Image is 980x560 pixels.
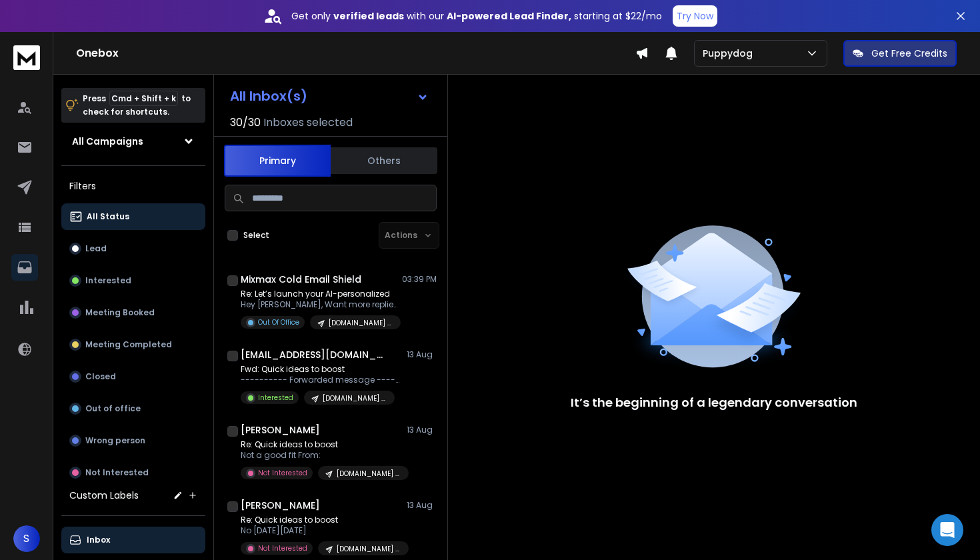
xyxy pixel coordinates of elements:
h1: All Inbox(s) [230,89,307,103]
p: Out Of Office [258,317,299,327]
h3: Inboxes selected [263,115,353,131]
label: Select [243,230,269,241]
p: Meeting Booked [85,307,155,318]
p: ---------- Forwarded message --------- From: [PERSON_NAME] [241,375,401,385]
p: [DOMAIN_NAME] | SaaS Companies [337,544,401,554]
button: All Status [61,203,205,230]
button: Primary [224,145,331,177]
button: All Campaigns [61,128,205,155]
p: Lead [85,243,107,254]
p: [DOMAIN_NAME] | SaaS Companies [323,393,387,403]
p: Get Free Credits [871,47,947,60]
p: Re: Quick ideas to boost [241,515,401,525]
strong: AI-powered Lead Finder, [447,9,571,23]
img: logo [13,45,40,70]
p: Meeting Completed [85,339,172,350]
h1: [PERSON_NAME] [241,423,320,437]
p: Closed [85,371,116,382]
p: 13 Aug [407,349,437,360]
p: 13 Aug [407,500,437,511]
h1: All Campaigns [72,135,143,148]
p: Re: Quick ideas to boost [241,439,401,450]
p: Puppydog [703,47,758,60]
p: [DOMAIN_NAME] | SaaS Companies [337,469,401,479]
p: All Status [87,211,129,222]
button: S [13,525,40,552]
button: All Inbox(s) [219,83,439,109]
button: Get Free Credits [843,40,957,67]
p: Wrong person [85,435,145,446]
button: Wrong person [61,427,205,454]
button: Out of office [61,395,205,422]
h3: Filters [61,177,205,195]
p: It’s the beginning of a legendary conversation [571,393,857,412]
p: Not Interested [258,543,307,553]
p: Fwd: Quick ideas to boost [241,364,401,375]
p: [DOMAIN_NAME] | SaaS Companies [329,318,393,328]
strong: verified leads [333,9,404,23]
h1: [PERSON_NAME] [241,499,320,512]
p: No [DATE][DATE] [241,525,401,536]
button: Meeting Completed [61,331,205,358]
p: Get only with our starting at $22/mo [291,9,662,23]
p: Not Interested [85,467,149,478]
button: Closed [61,363,205,390]
p: Interested [85,275,131,286]
button: Interested [61,267,205,294]
p: Try Now [677,9,713,23]
p: Press to check for shortcuts. [83,92,191,119]
p: Interested [258,393,293,403]
button: Not Interested [61,459,205,486]
p: Not Interested [258,468,307,478]
h1: Onebox [76,45,635,61]
h1: [EMAIL_ADDRESS][DOMAIN_NAME] [241,348,387,361]
p: Inbox [87,535,110,545]
p: Out of office [85,403,141,414]
span: Cmd + Shift + k [109,91,178,106]
button: Inbox [61,527,205,553]
p: 13 Aug [407,425,437,435]
h1: Mixmax Cold Email Shield [241,273,361,286]
button: Others [331,146,437,175]
p: Not a good fit From: [241,450,401,461]
button: Try Now [673,5,717,27]
p: Re: Let’s launch your AI-personalized [241,289,401,299]
p: 03:39 PM [402,274,437,285]
p: Hey [PERSON_NAME], Want more replies to [241,299,401,310]
button: Meeting Booked [61,299,205,326]
button: Lead [61,235,205,262]
div: Open Intercom Messenger [931,514,963,546]
h3: Custom Labels [69,489,139,502]
span: 30 / 30 [230,115,261,131]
